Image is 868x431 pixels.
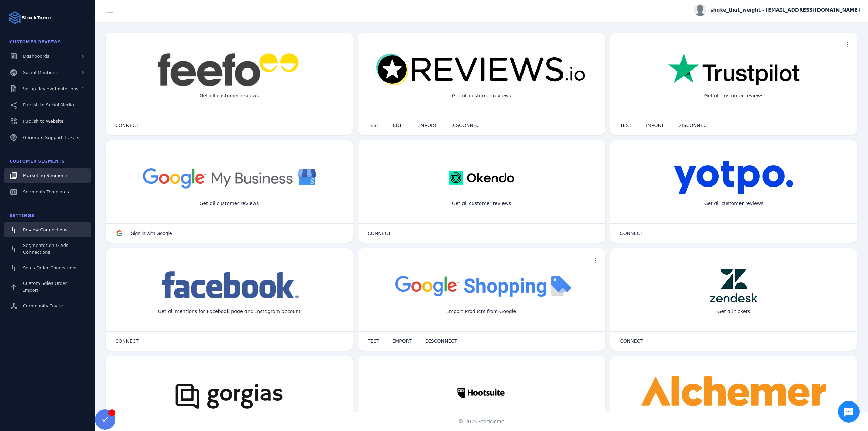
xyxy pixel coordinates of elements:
img: alchemer.svg [641,376,826,410]
button: CONNECT [361,227,398,240]
img: trustpilot.png [668,53,799,87]
img: feefo.png [156,53,302,87]
button: IMPORT [411,119,443,132]
span: Community Invite [23,303,63,308]
div: Get all customer reviews [699,87,769,105]
a: Generate Support Tickets [4,130,91,145]
button: IMPORT [386,334,418,348]
img: hootsuite.jpg [451,376,512,410]
span: Segmentation & Ads Connections [23,243,68,255]
span: IMPORT [645,123,664,128]
div: Get all customer reviews [447,195,517,213]
button: DISCONNECT [418,334,464,348]
img: googleshopping.png [391,269,573,302]
div: Publish customer reviews to social platforms [423,410,540,428]
div: Get all customer reviews [194,195,264,213]
div: Get all customer reviews [699,195,769,213]
button: TEST [361,119,386,132]
div: Get all customer surveys [698,410,769,428]
a: Marketing Segments [4,168,91,183]
div: Get all tickets, ratings and competitor reports data for all tracked keywords [134,410,325,428]
span: Generate Support Tickets [23,135,79,140]
span: Dashboards [23,54,50,59]
span: Segments Templates [23,189,69,194]
span: Setup Review Invitations [23,86,78,91]
button: IMPORT [638,119,671,132]
button: TEST [613,119,638,132]
strong: StackTome [22,14,51,21]
span: Customer Segments [9,159,65,164]
img: gorgias.png [165,376,294,410]
button: CONNECT [613,334,650,348]
span: IMPORT [393,339,412,344]
a: Review Connections [4,222,91,237]
a: Publish to Social Media [4,98,91,113]
span: CONNECT [115,339,139,344]
span: Customer Reviews [9,40,61,44]
button: EDIT [386,119,411,132]
span: Review Connections [23,227,67,232]
span: CONNECT [368,231,391,236]
img: reviewsio.svg [376,53,587,87]
img: facebook.png [157,269,301,302]
img: zendesk.png [710,269,757,302]
span: shake_that_weight - [EMAIL_ADDRESS][DOMAIN_NAME] [710,6,860,14]
a: Community Invite [4,298,91,313]
span: TEST [368,339,379,344]
button: DISCONNECT [443,119,489,132]
span: Publish to Social Media [23,102,74,107]
img: googlebusiness.png [138,161,320,195]
span: CONNECT [620,339,643,344]
span: IMPORT [418,123,437,128]
span: CONNECT [620,231,643,236]
button: more [589,254,602,267]
span: Custom Sales Order Import [23,281,67,293]
button: CONNECT [108,119,145,132]
span: Social Mentions [23,70,58,75]
button: more [841,38,854,52]
a: Publish to Website [4,114,91,129]
button: TEST [361,334,386,348]
div: Get all tickets [712,302,756,320]
span: TEST [620,123,632,128]
div: Get all customer reviews [194,87,264,105]
span: DISCONNECT [677,123,710,128]
button: CONNECT [613,227,650,240]
button: CONNECT [108,334,145,348]
span: DISCONNECT [425,339,457,344]
span: CONNECT [115,123,139,128]
img: profile.jpg [694,4,706,16]
button: DISCONNECT [671,119,716,132]
img: okendo.webp [449,161,514,195]
span: Marketing Segments [23,173,68,178]
span: Sign in with Google [131,231,172,236]
a: Segmentation & Ads Connections [4,239,91,259]
span: Publish to Website [23,119,63,124]
span: EDIT [393,123,405,128]
img: yotpo.png [674,161,793,195]
span: Sales Order Connections [23,265,77,270]
span: Settings [9,213,34,218]
div: Import Products from Google [441,302,521,320]
div: Get all mentions for Facebook page and Instagram account [153,302,306,320]
span: DISCONNECT [450,123,482,128]
span: © 2025 StackTome [459,418,505,425]
a: Segments Templates [4,184,91,199]
img: Logo image [8,11,22,24]
div: Get all customer reviews [447,87,517,105]
button: Sign in with Google [108,227,179,240]
span: TEST [368,123,379,128]
a: Sales Order Connections [4,260,91,275]
button: shake_that_weight - [EMAIL_ADDRESS][DOMAIN_NAME] [694,4,860,16]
